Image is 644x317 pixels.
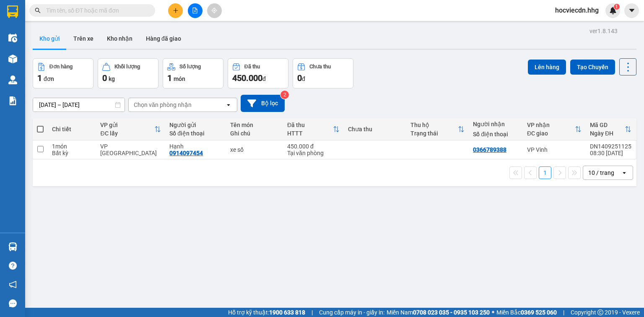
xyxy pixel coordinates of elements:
[33,58,93,88] button: Đơn hàng1đơn
[309,64,331,70] div: Chưa thu
[473,131,519,138] div: Số điện thoại
[100,130,154,137] div: ĐC lấy
[52,150,92,156] div: Bất kỳ
[496,308,557,317] span: Miền Bắc
[9,281,17,288] span: notification
[287,122,333,128] div: Đã thu
[319,308,384,317] span: Cung cấp máy in - giấy in:
[473,146,506,153] div: 0366789388
[570,60,615,75] button: Tạo Chuyến
[192,8,198,13] span: file-add
[228,308,305,317] span: Hỗ trợ kỹ thuật:
[109,75,115,82] span: kg
[9,262,17,270] span: question-circle
[173,8,179,13] span: plus
[188,3,203,18] button: file-add
[548,5,605,16] span: hocviecdn.hhg
[46,6,145,15] input: Tìm tên, số ĐT hoặc mã đơn
[539,166,551,179] button: 1
[8,242,17,251] img: warehouse-icon
[96,118,165,140] th: Toggle SortBy
[44,75,54,82] span: đơn
[8,34,17,42] img: warehouse-icon
[139,29,188,49] button: Hàng đã giao
[169,130,222,137] div: Số điện thoại
[609,7,617,14] img: icon-new-feature
[230,122,279,128] div: Tên món
[174,75,185,82] span: món
[410,122,458,128] div: Thu hộ
[100,29,139,49] button: Kho nhận
[67,29,100,49] button: Trên xe
[563,308,564,317] span: |
[100,122,154,128] div: VP gửi
[52,143,92,150] div: 1 món
[134,101,192,109] div: Chọn văn phòng nhận
[621,169,628,176] svg: open
[169,150,203,156] div: 0914097454
[232,73,262,83] span: 450.000
[628,7,636,14] span: caret-down
[230,146,279,153] div: xe số
[228,58,288,88] button: Đã thu450.000đ
[33,98,125,112] input: Select a date range.
[590,150,631,156] div: 08:30 [DATE]
[280,91,289,99] sup: 2
[410,130,458,137] div: Trạng thái
[102,73,107,83] span: 0
[287,130,333,137] div: HTTT
[269,309,305,316] strong: 1900 633 818
[169,122,222,128] div: Người gửi
[98,58,158,88] button: Khối lượng0kg
[528,60,566,75] button: Lên hàng
[230,130,279,137] div: Ghi chú
[297,73,302,83] span: 0
[287,143,340,150] div: 450.000 đ
[588,169,614,177] div: 10 / trang
[312,308,313,317] span: |
[169,143,222,150] div: Hạnh
[523,118,586,140] th: Toggle SortBy
[168,3,183,18] button: plus
[179,64,201,70] div: Số lượng
[302,75,305,82] span: đ
[52,126,92,133] div: Chi tiết
[590,130,625,137] div: Ngày ĐH
[590,143,631,150] div: DN1409251125
[49,64,73,70] div: Đơn hàng
[225,101,232,108] svg: open
[348,126,402,133] div: Chưa thu
[8,75,17,84] img: warehouse-icon
[473,121,519,127] div: Người nhận
[287,150,340,156] div: Tại văn phòng
[244,64,260,70] div: Đã thu
[614,4,620,10] sup: 1
[8,96,17,105] img: solution-icon
[8,55,17,63] img: warehouse-icon
[114,64,140,70] div: Khối lượng
[241,95,285,112] button: Bộ lọc
[7,5,18,18] img: logo-vxr
[624,3,639,18] button: caret-down
[293,58,353,88] button: Chưa thu0đ
[33,29,67,49] button: Kho gửi
[283,118,344,140] th: Toggle SortBy
[35,8,41,13] span: search
[406,118,469,140] th: Toggle SortBy
[527,122,575,128] div: VP nhận
[387,308,490,317] span: Miền Nam
[589,26,618,36] div: ver 1.8.143
[9,299,17,307] span: message
[521,309,557,316] strong: 0369 525 060
[211,8,217,13] span: aim
[413,309,490,316] strong: 0708 023 035 - 0935 103 250
[262,75,266,82] span: đ
[586,118,636,140] th: Toggle SortBy
[492,311,494,314] span: ⚪️
[167,73,172,83] span: 1
[37,73,42,83] span: 1
[527,146,582,153] div: VP Vinh
[100,143,161,156] div: VP [GEOGRAPHIC_DATA]
[527,130,575,137] div: ĐC giao
[615,4,618,10] span: 1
